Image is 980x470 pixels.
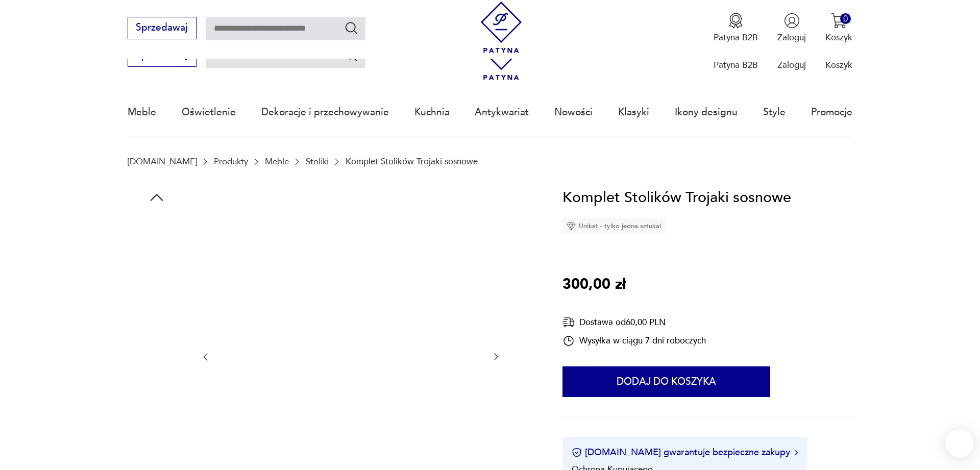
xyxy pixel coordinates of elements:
p: Zaloguj [777,59,806,71]
button: Sprzedawaj [128,17,197,39]
a: Sprzedawaj [128,52,197,60]
p: Koszyk [825,59,852,71]
img: Ikona strzałki w prawo [795,450,798,455]
div: Dostawa od 60,00 PLN [562,316,706,329]
a: Produkty [214,157,248,166]
p: Patyna B2B [714,59,758,71]
a: Style [763,89,786,136]
button: Patyna B2B [714,13,758,43]
a: Stoliki [306,157,329,166]
img: Ikona certyfikatu [572,448,582,458]
button: 0Koszyk [825,13,852,43]
div: Unikat - tylko jedna sztuka! [562,218,666,234]
p: Koszyk [825,32,852,43]
a: Meble [128,89,156,136]
button: Szukaj [344,48,359,63]
img: Ikona koszyka [831,13,847,29]
img: Zdjęcie produktu Komplet Stolików Trojaki sosnowe [128,212,186,270]
a: Sprzedawaj [128,24,197,33]
a: Promocje [811,89,852,136]
button: Szukaj [344,20,359,35]
img: Zdjęcie produktu Komplet Stolików Trojaki sosnowe [128,407,186,465]
p: 300,00 zł [562,273,626,296]
img: Ikona dostawy [562,316,575,329]
p: Patyna B2B [714,32,758,43]
a: Ikona medaluPatyna B2B [714,13,758,43]
iframe: Smartsupp widget button [945,429,974,458]
div: 0 [840,13,851,24]
a: Dekoracje i przechowywanie [261,89,389,136]
a: Nowości [554,89,593,136]
div: Wysyłka w ciągu 7 dni roboczych [562,335,706,347]
img: Zdjęcie produktu Komplet Stolików Trojaki sosnowe [128,277,186,335]
button: Zaloguj [777,13,806,43]
button: Dodaj do koszyka [562,366,770,397]
a: Meble [265,157,289,166]
img: Patyna - sklep z meblami i dekoracjami vintage [476,2,527,53]
img: Ikona diamentu [567,221,576,231]
img: Zdjęcie produktu Komplet Stolików Trojaki sosnowe [128,342,186,400]
a: [DOMAIN_NAME] [128,157,197,166]
a: Ikony designu [675,89,738,136]
button: [DOMAIN_NAME] gwarantuje bezpieczne zakupy [572,446,798,459]
p: Komplet Stolików Trojaki sosnowe [346,157,478,166]
img: Ikonka użytkownika [784,13,800,29]
a: Kuchnia [414,89,450,136]
h1: Komplet Stolików Trojaki sosnowe [562,186,791,210]
a: Oświetlenie [182,89,236,136]
a: Antykwariat [475,89,529,136]
p: Zaloguj [777,32,806,43]
a: Klasyki [618,89,649,136]
img: Ikona medalu [728,13,744,29]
